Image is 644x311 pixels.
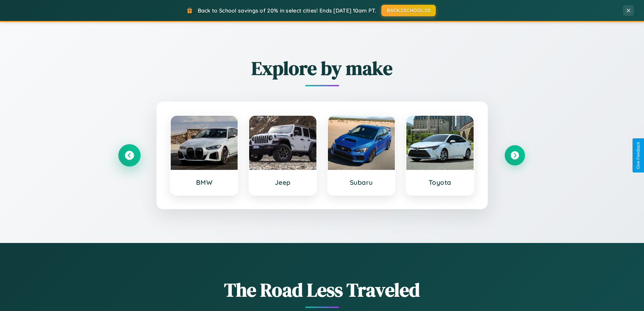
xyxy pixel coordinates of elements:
[119,277,525,303] h1: The Road Less Traveled
[119,55,525,81] h2: Explore by make
[381,5,436,16] button: BACK2SCHOOL20
[198,7,376,14] span: Back to School savings of 20% in select cities! Ends [DATE] 10am PT.
[335,178,388,186] h3: Subaru
[413,178,467,186] h3: Toyota
[177,178,231,186] h3: BMW
[256,178,310,186] h3: Jeep
[636,142,641,169] div: Give Feedback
